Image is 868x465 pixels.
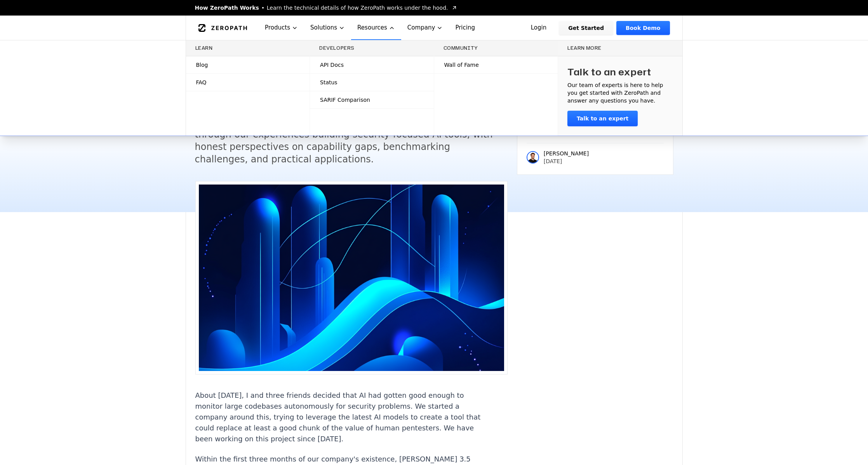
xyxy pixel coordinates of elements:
[567,111,638,126] a: Talk to an expert
[559,21,613,35] a: Get Started
[444,45,549,51] h3: Community
[267,4,448,12] span: Learn the technical details of how ZeroPath works under the hood.
[320,61,344,69] span: API Docs
[186,74,310,91] a: FAQ
[310,56,434,73] a: API Docs
[186,16,683,40] nav: Global
[195,390,484,444] p: About [DATE], I and three friends decided that AI had gotten good enough to monitor large codebas...
[527,151,539,164] img: Dean Valentine
[196,78,207,86] span: FAQ
[567,66,651,78] h3: Talk to an expert
[544,150,589,157] p: [PERSON_NAME]
[320,78,337,86] span: Status
[544,157,589,165] p: [DATE]
[195,4,457,12] a: How ZeroPath WorksLearn the technical details of how ZeroPath works under the hood.
[186,56,310,73] a: Blog
[449,16,481,40] a: Pricing
[567,81,673,104] p: Our team of experts is here to help you get started with ZeroPath and answer any questions you have.
[310,91,434,108] a: SARIF Comparison
[319,45,424,51] h3: Developers
[195,45,301,51] h3: Learn
[320,96,370,104] span: SARIF Comparison
[199,185,504,371] img: On Recent AI Model Progress
[444,61,479,69] span: Wall of Fame
[304,16,351,40] button: Solutions
[522,21,556,35] a: Login
[434,56,558,73] a: Wall of Fame
[259,16,304,40] button: Products
[195,116,493,165] h5: Exploring the real-world effectiveness of AI advancements through our experiences building securi...
[195,4,259,12] span: How ZeroPath Works
[567,45,673,51] h3: Learn more
[351,16,401,40] button: Resources
[310,74,434,91] a: Status
[616,21,670,35] a: Book Demo
[196,61,208,69] span: Blog
[401,16,449,40] button: Company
